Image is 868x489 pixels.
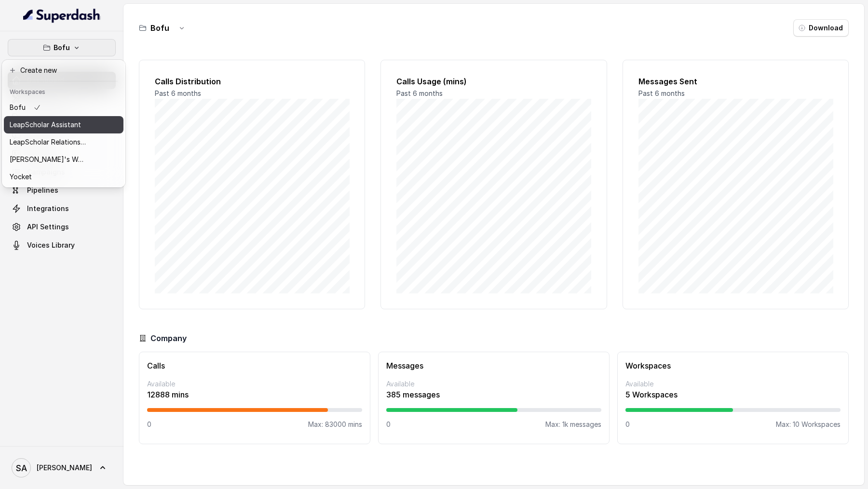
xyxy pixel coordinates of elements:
header: Workspaces [4,83,123,99]
p: [PERSON_NAME]'s Workspace [10,154,87,165]
div: Bofu [2,60,125,187]
p: Yocket [10,171,32,183]
p: Bofu [10,102,26,113]
button: Create new [4,62,123,79]
button: Bofu [8,39,116,56]
p: Bofu [54,42,70,53]
p: LeapScholar Assistant [10,119,81,131]
p: LeapScholar Relationship Manager [10,136,87,148]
